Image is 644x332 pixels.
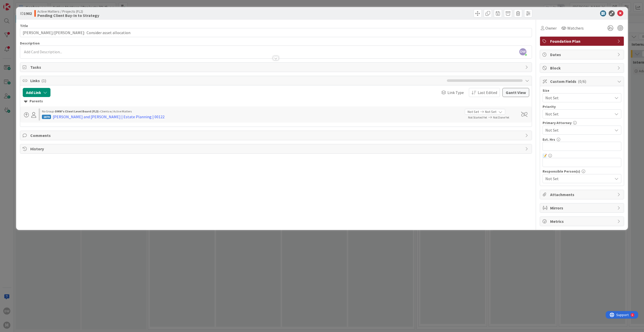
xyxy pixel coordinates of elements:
span: History [30,146,523,152]
button: Last Edited [469,88,500,97]
span: Not Set [545,176,612,182]
span: Links [30,78,444,84]
div: [PERSON_NAME] and [PERSON_NAME] | Estate Planning | 00122 [53,114,165,120]
button: Add Link [23,88,50,97]
span: Not Set [468,109,479,114]
span: Not Set [545,94,610,101]
span: Watchers [567,25,584,31]
span: Not Started Yet [468,115,487,119]
span: Tasks [30,64,523,70]
span: DW [519,48,526,55]
div: Priority [543,105,621,108]
b: DMW's Client Level Board (FL3) › [55,109,100,113]
span: ( 0/6 ) [578,79,586,84]
label: 📝 [543,153,547,158]
span: Block [550,65,615,71]
span: Owner [545,25,557,31]
span: No Group › [42,109,55,113]
button: Gantt View [502,88,529,97]
div: Size [543,89,621,92]
span: Foundation Plan [550,38,615,44]
span: Not Set [485,109,496,114]
span: Dates [550,52,615,58]
span: Last Edited [478,89,497,96]
div: 6 [26,2,28,6]
span: Metrics [550,218,615,224]
div: Primary Attorney [543,121,621,125]
span: Description [20,41,40,45]
input: type card name here... [20,28,532,37]
label: Title [20,23,28,28]
div: Responsible Person(s) [543,170,621,173]
label: Est. Hrs [543,137,555,142]
span: Support [11,1,23,7]
span: Comments [30,132,523,138]
span: ( 1 ) [41,78,46,83]
b: 1902 [24,11,32,16]
span: Clients w/ Active Matters [100,109,132,113]
span: Attachments [550,192,615,198]
span: Not Done Yet [493,115,509,119]
span: Not Set [545,110,610,117]
span: Custom Fields [550,78,615,84]
span: Link Type [447,89,464,96]
span: ID [20,10,32,16]
span: Active Matters / Projects (FL2) [37,9,99,13]
div: Parents [24,99,528,104]
span: Mirrors [550,205,615,211]
span: Not Set [545,127,612,133]
b: Pending Client Buy-In to Strategy [37,13,99,17]
div: 1879 [42,115,51,119]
